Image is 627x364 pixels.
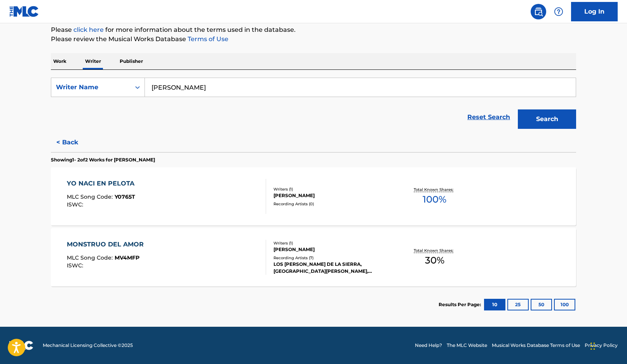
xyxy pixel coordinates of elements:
span: ISWC : [67,201,85,208]
div: Writers ( 1 ) [273,240,391,246]
p: Total Known Shares: [414,248,455,253]
a: Public Search [531,4,546,19]
button: 10 [484,299,505,310]
div: LOS [PERSON_NAME] DE LA SIERRA, [GEOGRAPHIC_DATA][PERSON_NAME], [GEOGRAPHIC_DATA][PERSON_NAME], [... [273,261,391,275]
img: search [534,7,543,16]
span: ISWC : [67,262,85,269]
img: help [554,7,563,16]
button: 100 [554,299,575,310]
a: YO NACI EN PELOTAMLC Song Code:Y0765TISWC:Writers (1)[PERSON_NAME]Recording Artists (0)Total Know... [51,167,576,225]
button: Search [518,109,576,129]
div: Writers ( 1 ) [273,186,391,192]
span: 30 % [425,253,444,267]
div: Drag [590,335,595,358]
iframe: Chat Widget [588,327,627,364]
div: Recording Artists ( 7 ) [273,255,391,261]
span: Y0765T [115,193,135,200]
p: Writer [83,53,103,69]
div: MONSTRUO DEL AMOR [67,240,148,249]
div: Help [551,4,566,19]
img: MLC Logo [9,6,39,17]
div: Recording Artists ( 0 ) [273,201,391,207]
a: MONSTRUO DEL AMORMLC Song Code:MV4MFPISWC:Writers (1)[PERSON_NAME]Recording Artists (7)LOS [PERSO... [51,228,576,286]
p: Total Known Shares: [414,187,455,192]
div: Writer Name [56,83,126,92]
a: Need Help? [415,342,442,349]
a: Reset Search [463,109,514,126]
button: 50 [531,299,552,310]
a: Log In [571,2,618,21]
div: YO NACI EN PELOTA [67,179,138,188]
p: Please review the Musical Works Database [51,35,576,44]
span: MV4MFP [115,254,139,261]
a: Musical Works Database Terms of Use [492,342,580,349]
button: < Back [51,133,98,152]
a: Privacy Policy [585,342,618,349]
a: click here [73,26,104,33]
a: The MLC Website [447,342,487,349]
span: 100 % [423,192,446,206]
p: Work [51,53,69,69]
p: Please for more information about the terms used in the database. [51,25,576,35]
button: 25 [507,299,529,310]
img: logo [9,341,33,350]
a: Terms of Use [186,35,228,43]
div: [PERSON_NAME] [273,192,391,199]
p: Publisher [117,53,145,69]
span: MLC Song Code : [67,254,115,261]
span: Mechanical Licensing Collective © 2025 [43,342,133,349]
div: [PERSON_NAME] [273,246,391,253]
form: Search Form [51,78,576,133]
p: Results Per Page: [439,301,483,308]
p: Showing 1 - 2 of 2 Works for [PERSON_NAME] [51,156,155,163]
span: MLC Song Code : [67,193,115,200]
